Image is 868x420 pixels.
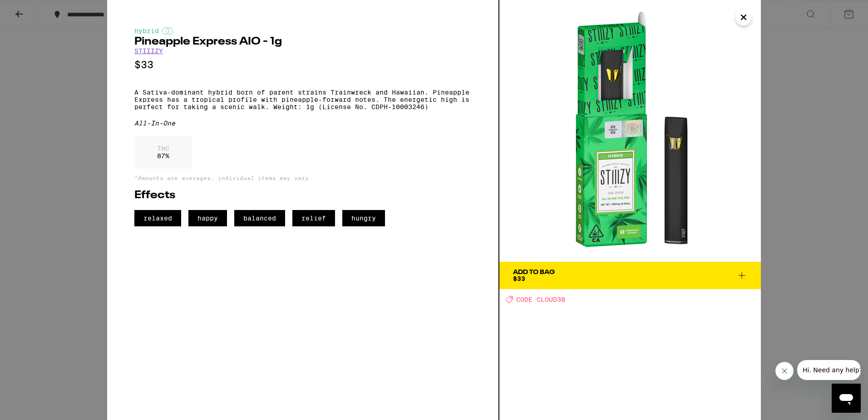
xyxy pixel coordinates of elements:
p: A Sativa-dominant hybrid born of parent strains Trainwreck and Hawaiian. Pineapple Express has a ... [134,89,471,110]
span: Hi. Need any help? [5,6,65,14]
a: STIIIZY [134,47,163,55]
div: 87 % [134,136,192,169]
iframe: Message from company [797,360,861,380]
button: Add To Bag$33 [499,262,761,289]
div: Add To Bag [513,269,555,275]
p: $33 [134,59,471,70]
span: CODE CLOUD30 [516,296,565,303]
h2: Pineapple Express AIO - 1g [134,36,471,47]
span: $33 [513,275,525,282]
span: relaxed [134,210,181,226]
span: balanced [234,210,285,226]
p: THC [157,145,169,152]
div: Hybrid [134,27,471,35]
div: All-In-One [134,120,471,127]
iframe: Close message [775,362,794,380]
img: hybridColor.svg [162,27,173,35]
span: hungry [342,210,385,226]
iframe: Button to launch messaging window [832,384,861,413]
h2: Effects [134,190,471,201]
button: Close [735,9,752,25]
span: relief [292,210,335,226]
span: happy [188,210,227,226]
p: *Amounts are averages, individual items may vary. [134,175,471,181]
